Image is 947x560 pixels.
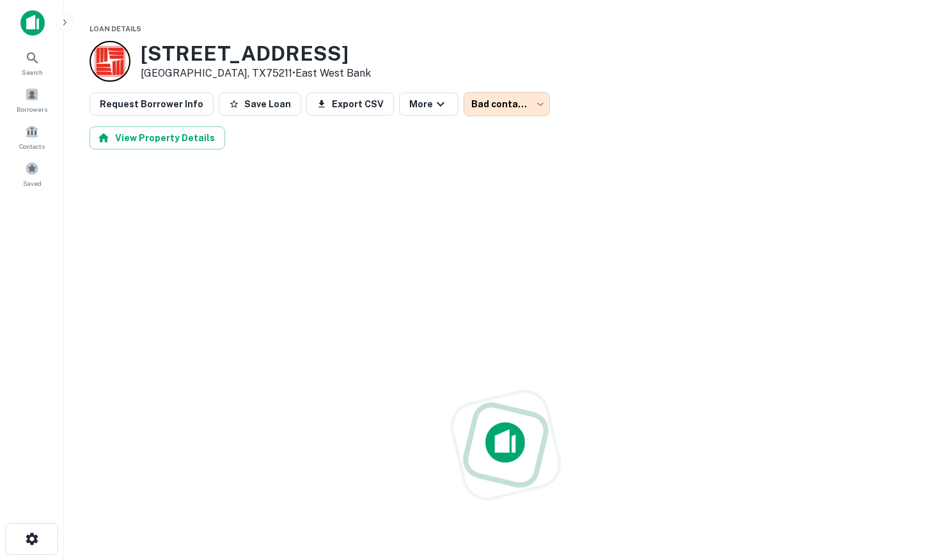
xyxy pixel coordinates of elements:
button: View Property Details [90,126,225,149]
a: Search [4,45,60,80]
span: Search [22,67,43,77]
a: Contacts [4,119,60,154]
span: Borrowers [17,104,47,114]
button: Request Borrower Info [90,93,214,116]
button: Save Loan [219,93,301,116]
h3: [STREET_ADDRESS] [141,42,371,66]
span: Saved [23,178,42,188]
button: Export CSV [306,93,394,116]
button: More [399,93,458,116]
span: Contacts [19,141,45,151]
span: Loan Details [90,25,141,33]
a: East West Bank [295,67,371,79]
p: [GEOGRAPHIC_DATA], TX75211 • [141,66,371,81]
a: Saved [4,156,60,191]
div: Bad contact info [464,92,550,116]
a: Borrowers [4,82,60,117]
iframe: Chat Widget [883,458,947,519]
img: capitalize-icon.png [20,10,45,36]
